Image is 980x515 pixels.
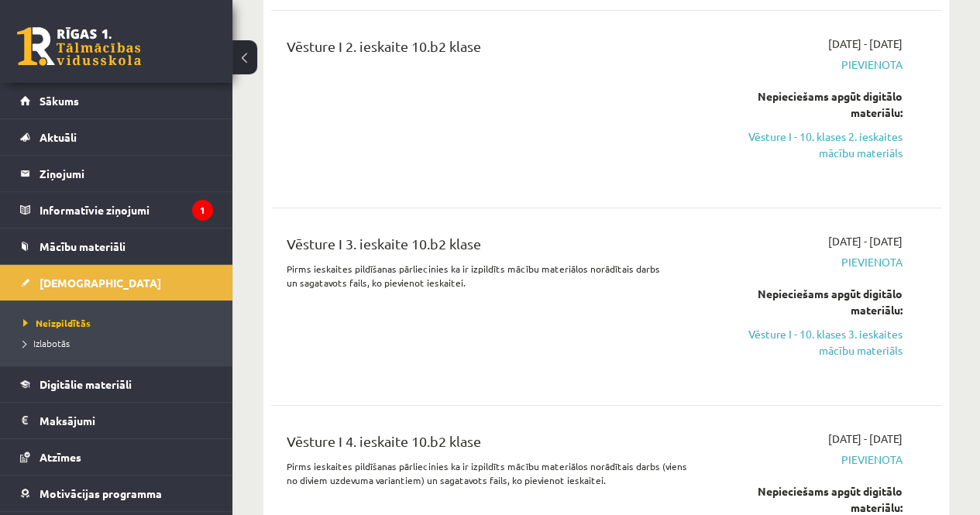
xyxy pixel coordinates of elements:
[23,336,217,350] a: Izlabotās
[713,254,903,270] span: Pievienota
[20,119,213,155] a: Aktuāli
[20,476,213,511] a: Motivācijas programma
[192,200,213,221] i: 1
[40,156,213,191] legend: Ziņojumi
[20,83,213,118] a: Sākums
[40,192,213,228] legend: Informatīvie ziņojumi
[287,233,689,262] div: Vēsture I 3. ieskaite 10.b2 klase
[20,192,213,228] a: Informatīvie ziņojumi1
[713,286,903,318] div: Nepieciešams apgūt digitālo materiālu:
[20,366,213,402] a: Digitālie materiāli
[20,403,213,438] a: Maksājumi
[23,337,70,349] span: Izlabotās
[40,486,162,500] span: Motivācijas programma
[40,94,79,108] span: Sākums
[287,36,689,64] div: Vēsture I 2. ieskaite 10.b2 klase
[20,228,213,264] a: Mācību materiāli
[287,459,689,487] p: Pirms ieskaites pildīšanas pārliecinies ka ir izpildīts mācību materiālos norādītais darbs (viens...
[713,57,903,73] span: Pievienota
[40,239,126,253] span: Mācību materiāli
[713,326,903,359] a: Vēsture I - 10. klases 3. ieskaites mācību materiāls
[713,451,903,468] span: Pievienota
[40,276,161,290] span: [DEMOGRAPHIC_DATA]
[828,233,903,249] span: [DATE] - [DATE]
[23,316,217,330] a: Neizpildītās
[40,377,132,391] span: Digitālie materiāli
[828,431,903,447] span: [DATE] - [DATE]
[287,262,689,290] p: Pirms ieskaites pildīšanas pārliecinies ka ir izpildīts mācību materiālos norādītais darbs un sag...
[20,156,213,191] a: Ziņojumi
[17,27,141,66] a: Rīgas 1. Tālmācības vidusskola
[40,450,81,464] span: Atzīmes
[828,36,903,52] span: [DATE] - [DATE]
[20,265,213,300] a: [DEMOGRAPHIC_DATA]
[40,403,213,438] legend: Maksājumi
[713,88,903,121] div: Nepieciešams apgūt digitālo materiālu:
[713,129,903,161] a: Vēsture I - 10. klases 2. ieskaites mācību materiāls
[287,431,689,459] div: Vēsture I 4. ieskaite 10.b2 klase
[40,130,77,144] span: Aktuāli
[23,317,91,329] span: Neizpildītās
[20,439,213,475] a: Atzīmes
